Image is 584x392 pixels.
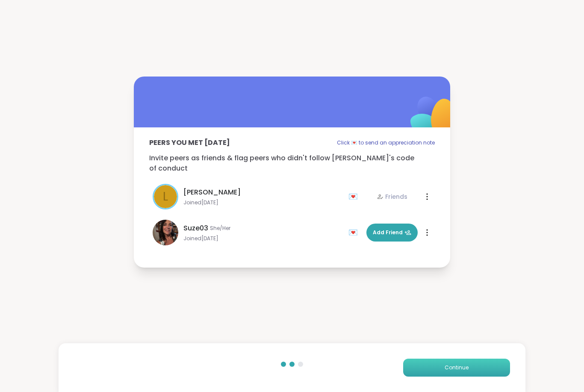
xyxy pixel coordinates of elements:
[390,74,475,159] img: ShareWell Logomark
[163,188,168,206] span: L
[348,190,361,203] div: 💌
[183,187,241,197] span: [PERSON_NAME]
[149,153,435,174] p: Invite peers as friends & flag peers who didn't follow [PERSON_NAME]'s code of conduct
[183,223,208,233] span: Suze03
[183,199,343,206] span: Joined [DATE]
[403,359,510,377] button: Continue
[210,225,230,232] span: She/Her
[445,364,469,371] span: Continue
[183,235,343,242] span: Joined [DATE]
[149,138,230,148] p: Peers you met [DATE]
[337,138,435,148] p: Click 💌 to send an appreciation note
[348,226,361,239] div: 💌
[377,192,407,201] div: Friends
[153,220,178,245] img: Suze03
[373,229,411,236] span: Add Friend
[366,224,418,242] button: Add Friend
